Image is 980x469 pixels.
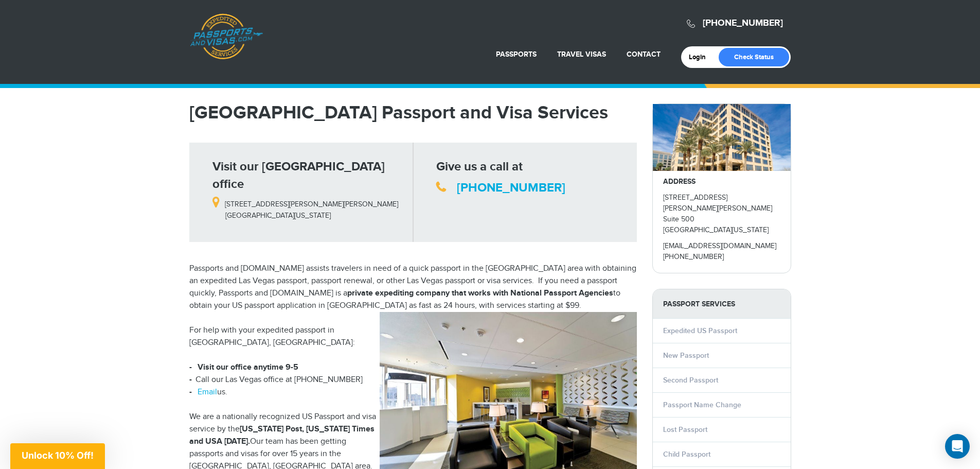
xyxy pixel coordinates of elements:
a: Second Passport [663,376,718,385]
a: [PHONE_NUMBER] [703,18,783,29]
img: howardhughes_-_28de80_-_029b8f063c7946511503b0bb3931d518761db640.jpg [653,104,791,171]
p: For help with your expedited passport in [GEOGRAPHIC_DATA], [GEOGRAPHIC_DATA]: [189,324,637,349]
div: Open Intercom Messenger [945,434,970,459]
strong: PASSPORT SERVICES [653,289,791,319]
strong: Visit our office anytime 9-5 [198,362,298,372]
li: us. [189,386,637,398]
p: [PHONE_NUMBER] [663,252,780,263]
a: Passports & [DOMAIN_NAME] [190,13,263,60]
strong: Give us a call at [436,159,523,174]
a: [PHONE_NUMBER] [457,180,565,195]
a: Expedited US Passport [663,326,737,335]
strong: private expediting company that works with National Passport Agencies [347,288,613,298]
strong: ADDRESS [663,177,696,186]
a: [EMAIL_ADDRESS][DOMAIN_NAME] [663,242,776,250]
li: Call our Las Vegas office at [PHONE_NUMBER] [189,374,637,386]
a: Check Status [719,48,789,66]
a: Travel Visas [557,50,606,59]
p: [STREET_ADDRESS][PERSON_NAME][PERSON_NAME] Suite 500 [GEOGRAPHIC_DATA][US_STATE] [663,193,780,236]
strong: Visit our [GEOGRAPHIC_DATA] office [212,159,385,192]
p: Passports and [DOMAIN_NAME] assists travelers in need of a quick passport in the [GEOGRAPHIC_DATA... [189,263,637,312]
a: Lost Passport [663,425,707,434]
h1: [GEOGRAPHIC_DATA] Passport and Visa Services [189,103,637,122]
a: Child Passport [663,450,710,459]
a: Passports [496,50,537,59]
a: Email [198,387,217,397]
a: New Passport [663,351,709,360]
span: Unlock 10% Off! [22,450,94,461]
strong: [US_STATE] Post, [US_STATE] Times and USA [DATE]. [189,424,375,446]
a: Login [689,53,713,61]
p: [STREET_ADDRESS][PERSON_NAME][PERSON_NAME] [GEOGRAPHIC_DATA][US_STATE] [212,193,405,221]
a: Contact [627,50,661,59]
div: Unlock 10% Off! [10,443,105,469]
a: Passport Name Change [663,401,741,409]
